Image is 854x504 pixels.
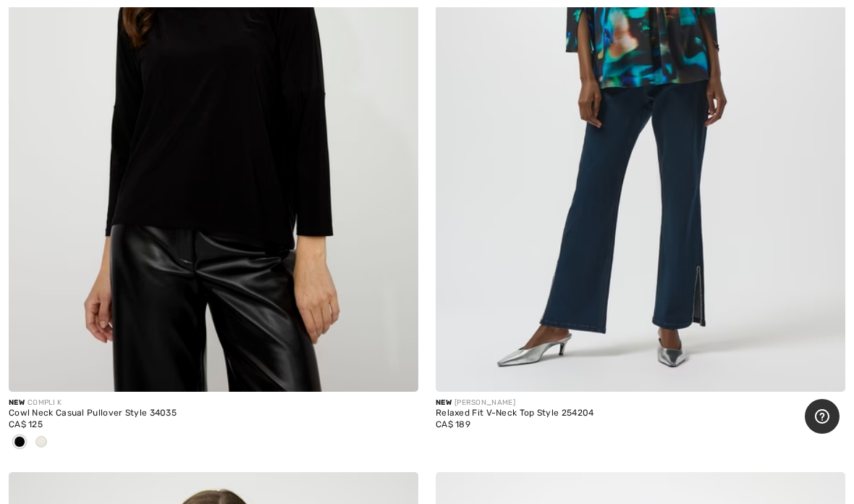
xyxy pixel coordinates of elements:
[436,398,452,407] span: New
[805,399,840,435] iframe: Opens a widget where you can find more information
[436,419,470,429] span: CA$ 189
[9,431,30,455] div: Black
[436,408,845,419] div: Relaxed Fit V-Neck Top Style 254204
[30,431,52,455] div: Ivory
[9,408,418,419] div: Cowl Neck Casual Pullover Style 34035
[436,398,845,408] div: [PERSON_NAME]
[9,398,25,407] span: New
[9,398,418,408] div: COMPLI K
[9,419,43,429] span: CA$ 125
